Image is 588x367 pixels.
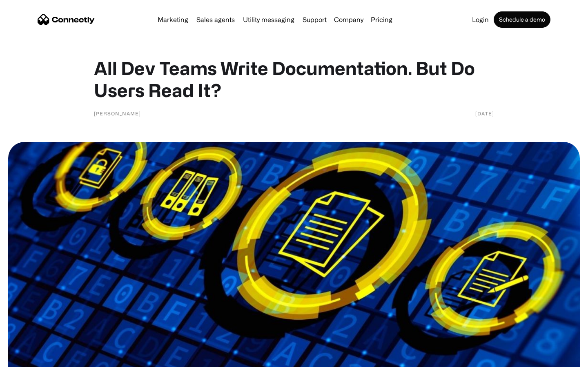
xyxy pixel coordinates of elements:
[8,353,49,364] aside: Language selected: English
[475,109,494,117] div: [DATE]
[494,11,550,28] a: Schedule a demo
[193,16,238,23] a: Sales agents
[299,16,330,23] a: Support
[16,353,49,364] ul: Language list
[469,16,492,23] a: Login
[94,109,141,117] div: [PERSON_NAME]
[367,16,396,23] a: Pricing
[240,16,298,23] a: Utility messaging
[154,16,192,23] a: Marketing
[334,14,363,25] div: Company
[94,57,494,101] h1: All Dev Teams Write Documentation. But Do Users Read It?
